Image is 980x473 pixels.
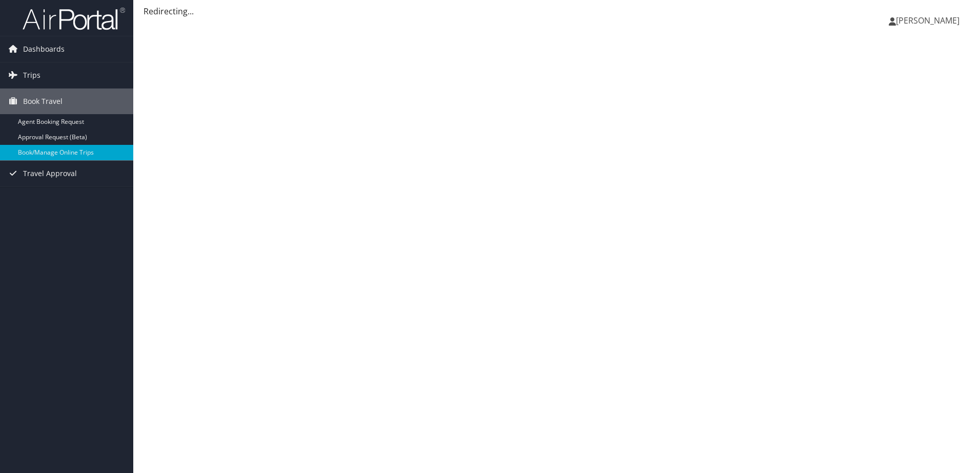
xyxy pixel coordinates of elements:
[144,5,970,17] div: Redirecting...
[23,7,125,31] img: airportal-logo.png
[23,161,77,186] span: Travel Approval
[23,89,63,114] span: Book Travel
[23,36,65,62] span: Dashboards
[889,5,970,36] a: [PERSON_NAME]
[23,62,40,88] span: Trips
[896,15,959,26] span: [PERSON_NAME]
